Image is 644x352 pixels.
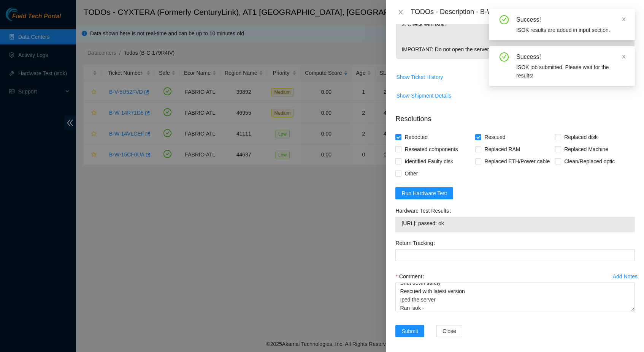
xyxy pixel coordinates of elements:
[621,54,627,59] span: close
[516,26,626,34] div: ISOK results are added in input section.
[395,187,453,199] button: Run Hardware Test
[436,325,462,337] button: Close
[481,131,508,143] span: Rescued
[401,155,456,167] span: Identified Faulty disk
[561,155,618,167] span: Clean/Replaced optic
[411,6,635,18] div: TODOs - Description - B-W-15CF0UA
[401,189,447,197] span: Run Hardware Test
[395,270,427,283] label: Comment
[395,249,635,261] input: Return Tracking
[621,17,627,22] span: close
[395,108,635,124] p: Resolutions
[500,52,509,62] span: check-circle
[401,219,629,227] span: [URL]: passed: ok
[481,155,553,167] span: Replaced ETH/Power cable
[443,327,456,335] span: Close
[401,327,418,335] span: Submit
[395,9,406,16] button: Close
[396,92,451,100] span: Show Shipment Details
[395,325,424,337] button: Submit
[500,15,509,24] span: check-circle
[395,237,438,249] label: Return Tracking
[612,270,638,283] button: Add Notes
[613,274,638,279] div: Add Notes
[561,131,601,143] span: Replaced disk
[516,63,626,80] div: ISOK job submitted. Please wait for the results!
[398,9,404,15] span: close
[516,15,626,24] div: Success!
[516,52,626,62] div: Success!
[396,90,452,102] button: Show Shipment Details
[395,283,635,311] textarea: Comment
[395,205,454,217] label: Hardware Test Results
[396,73,443,81] span: Show Ticket History
[481,143,523,155] span: Replaced RAM
[561,143,611,155] span: Replaced Machine
[396,71,443,83] button: Show Ticket History
[401,131,431,143] span: Rebooted
[401,167,421,180] span: Other
[401,143,461,155] span: Reseated components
